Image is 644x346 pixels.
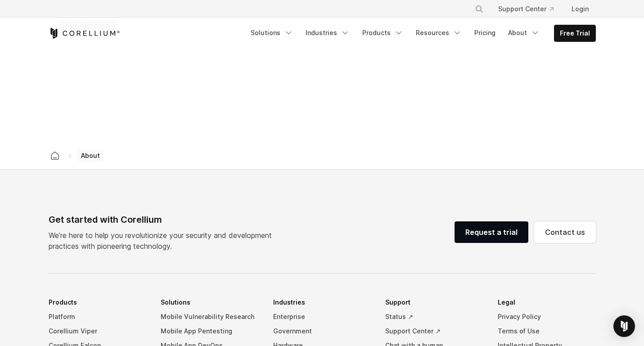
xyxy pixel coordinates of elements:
[49,28,120,39] a: Corellium Home
[534,221,596,243] a: Contact us
[49,324,147,338] a: Corellium Viper
[49,310,147,324] a: Platform
[357,25,409,41] a: Products
[385,324,483,338] a: Support Center ↗
[471,1,487,17] button: Search
[613,315,635,337] div: Open Intercom Messenger
[47,149,63,162] a: Corellium home
[469,25,501,41] a: Pricing
[498,324,596,338] a: Terms of Use
[300,25,355,41] a: Industries
[161,324,259,338] a: Mobile App Pentesting
[385,310,483,324] a: Status ↗
[49,230,279,252] p: We’re here to help you revolutionize your security and development practices with pioneering tech...
[410,25,467,41] a: Resources
[49,213,279,226] div: Get started with Corellium
[554,25,595,41] a: Free Trial
[273,324,371,338] a: Government
[161,310,259,324] a: Mobile Vulnerability Research
[503,25,545,41] a: About
[273,310,371,324] a: Enterprise
[498,310,596,324] a: Privacy Policy
[77,149,104,162] span: About
[491,1,561,17] a: Support Center
[245,25,298,41] a: Solutions
[464,1,596,17] div: Navigation Menu
[245,25,596,42] div: Navigation Menu
[455,221,528,243] a: Request a trial
[564,1,596,17] a: Login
